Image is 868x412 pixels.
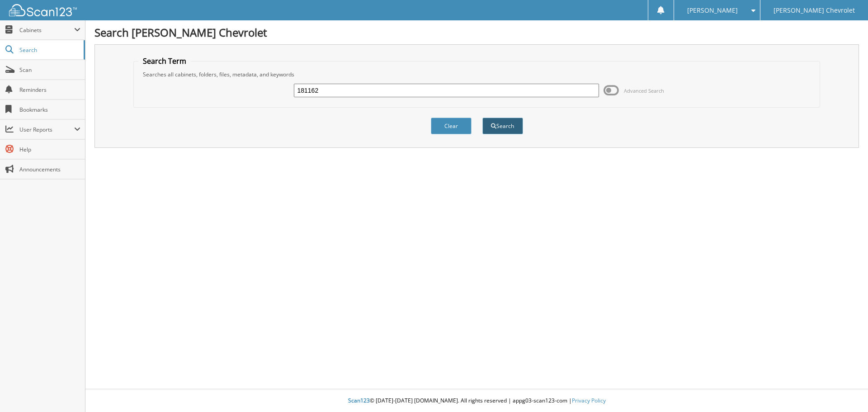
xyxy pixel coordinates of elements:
[19,106,80,114] span: Bookmarks
[348,397,370,404] span: Scan123
[85,390,868,412] div: © [DATE]-[DATE] [DOMAIN_NAME]. All rights reserved | appg03-scan123-com |
[138,56,191,66] legend: Search Term
[482,118,523,134] button: Search
[94,25,859,40] h1: Search [PERSON_NAME] Chevrolet
[138,71,816,78] div: Searches all cabinets, folders, files, metadata, and keywords
[19,66,80,74] span: Scan
[19,46,79,54] span: Search
[774,8,855,13] span: [PERSON_NAME] Chevrolet
[19,26,74,34] span: Cabinets
[19,126,74,133] span: User Reports
[19,166,80,173] span: Announcements
[19,86,80,94] span: Reminders
[687,8,738,13] span: [PERSON_NAME]
[572,397,606,404] a: Privacy Policy
[624,87,664,94] span: Advanced Search
[19,146,80,153] span: Help
[823,369,868,412] iframe: Chat Widget
[431,118,472,134] button: Clear
[9,4,77,16] img: scan123-logo-white.svg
